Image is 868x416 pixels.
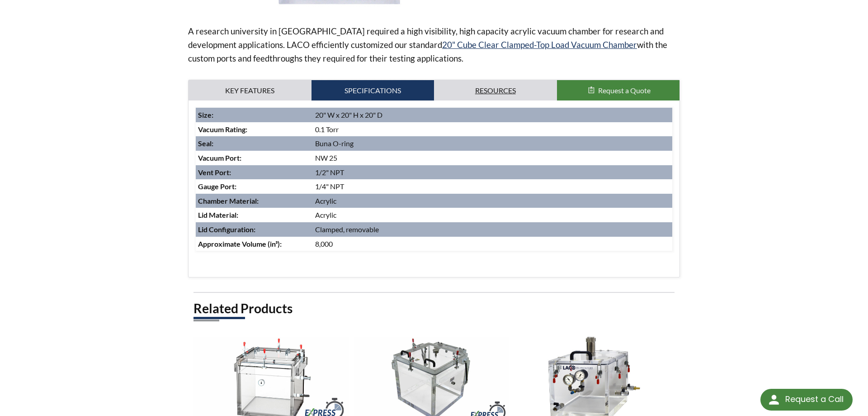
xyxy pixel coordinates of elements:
td: 8,000 [313,237,672,251]
td: Buna O-ring [313,136,672,151]
strong: Lid Configuration [198,225,254,234]
strong: Vacuum Rating [198,125,245,134]
strong: Chamber Material [198,196,257,205]
td: : [196,179,313,194]
td: Clamped, removable [313,222,672,237]
td: : [196,237,313,251]
td: 1/2" NPT [313,165,672,180]
td: Acrylic [313,208,672,222]
strong: Approximate Volume (in³) [198,239,280,248]
td: NW 25 [313,151,672,165]
strong: Lid Material [198,210,236,219]
p: A research university in [GEOGRAPHIC_DATA] required a high visibility, high capacity acrylic vacu... [188,24,680,65]
td: 0.1 Torr [313,122,672,137]
img: round button [767,392,781,407]
td: : [196,222,313,237]
td: Acrylic [313,194,672,208]
td: : [196,136,313,151]
div: Request a Call [760,389,853,411]
td: : [196,208,313,222]
td: : [196,151,313,165]
td: : [196,122,313,137]
a: Key Features [189,80,311,101]
strong: Size [198,110,212,119]
strong: Gauge Port [198,182,235,191]
td: 1/4" NPT [313,179,672,194]
strong: Vent Port [198,168,229,177]
strong: Vacuum Port [198,153,240,162]
td: : [196,165,313,180]
a: Resources [434,80,557,101]
a: Specifications [311,80,434,101]
h2: Related Products [193,300,675,317]
td: : [196,108,313,122]
td: : [196,194,313,208]
td: 20" W x 20" H x 20" D [313,108,672,122]
div: Request a Call [785,389,844,410]
a: 20" Cube Clear Clamped-Top Load Vacuum Chamber [442,39,637,50]
span: Request a Quote [598,86,651,95]
strong: Seal [198,139,212,148]
button: Request a Quote [557,80,680,101]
